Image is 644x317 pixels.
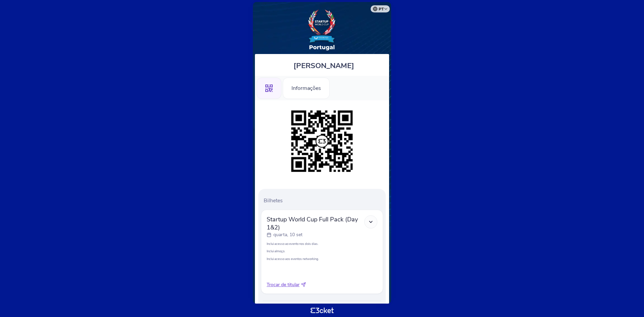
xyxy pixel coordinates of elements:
a: Informações [283,84,330,91]
span: [PERSON_NAME] [293,61,354,71]
div: Informações [283,77,330,99]
p: quarta, 10 set [273,231,303,238]
p: Inclui almoço. [267,249,377,253]
span: Trocar de titular [267,281,300,288]
img: Startup World Cup Portugal [307,9,337,51]
p: Inclui acesso ao evento nos dois dias. [267,242,377,246]
p: Bilhetes [264,197,383,204]
img: 8abcc5a833f34eecb67aa54845480308.png [288,107,356,175]
span: Startup World Cup Full Pack (Day 1&2) [267,215,364,231]
p: Inclui acesso aos eventos networking. [267,257,377,261]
